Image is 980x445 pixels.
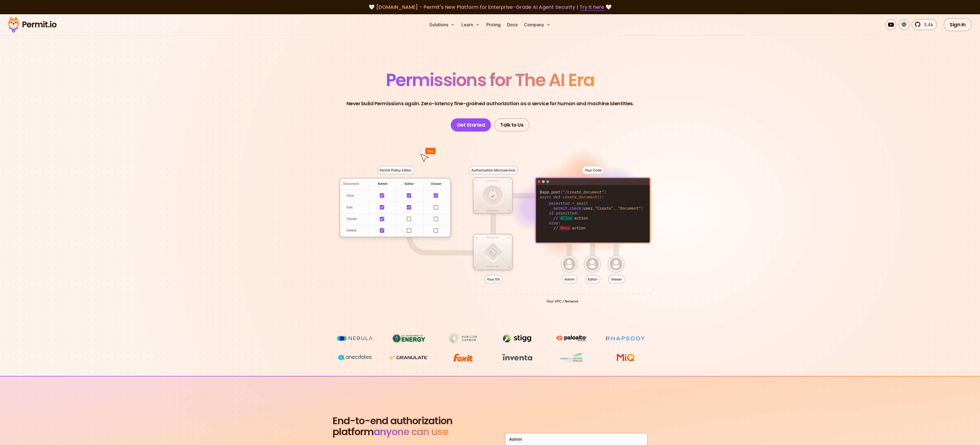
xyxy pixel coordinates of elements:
button: Solutions [427,19,457,30]
a: Talk to Us [494,118,529,132]
span: 5.4k [921,21,933,28]
img: Casa dos Ventos [551,352,592,363]
a: Try it here [580,4,604,11]
a: Docs [505,19,520,30]
div: 🤍 🤍 [13,3,967,11]
img: Rhapsody Health [605,333,646,344]
img: Nebula [334,333,375,344]
img: vega [334,352,375,363]
img: inventa [497,352,538,362]
img: Permit logo [5,15,59,34]
h2: platform [333,415,452,437]
img: US department of energy [388,333,429,344]
span: Permissions for The AI Era [386,68,594,92]
a: 5.4k [912,19,937,30]
img: Rubicon [443,333,484,344]
img: MIQ [607,353,644,362]
span: anyone can use [374,425,448,439]
img: Foxit [443,352,484,363]
button: Company [522,19,553,30]
p: Never build Permissions again. Zero-latency fine-grained authorization as a service for human and... [347,100,634,107]
span: End-to-end authorization [333,415,452,426]
button: Learn [459,19,482,30]
img: Granulate [388,352,429,363]
a: Pricing [484,19,503,30]
a: Get Started [451,118,491,132]
a: Sign In [944,18,972,31]
img: paloalto [551,333,592,343]
img: Stigg [497,333,538,344]
span: [DOMAIN_NAME] - Permit's New Platform for Enterprise-Grade AI Agent Security | [376,4,604,10]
